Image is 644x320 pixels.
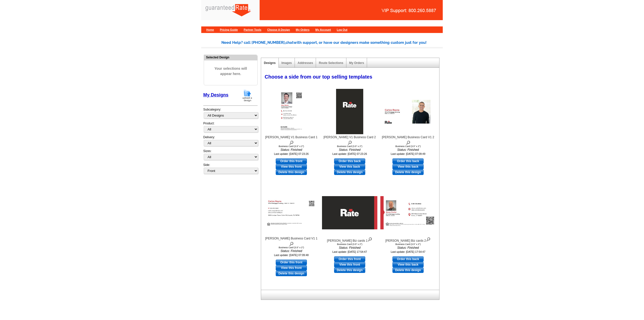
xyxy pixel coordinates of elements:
a: Delete this design [392,267,424,273]
img: Alec Butler V1 Business Card 1 [278,89,305,134]
i: Status: Finished [264,148,319,152]
a: Choose A Design [267,28,290,31]
div: Business Card (3.5" x 2") [322,145,377,148]
img: view design details [289,139,294,145]
div: [PERSON_NAME] V1 Business Card 2 [322,135,377,145]
small: Last update: [DATE] 07:23:26 [274,152,309,155]
a: Delete this design [276,169,307,175]
a: use this design [392,256,424,262]
div: Subcategory: [203,107,258,121]
a: use this design [276,158,307,164]
div: Business Card (3.5" x 2") [264,145,319,148]
div: Product: [203,121,258,135]
div: Business Card (3.5" x 2") [380,243,436,245]
div: [PERSON_NAME] Biz cards 1 [322,236,377,243]
a: My Orders [296,28,309,31]
small: Last update: [DATE] 07:23:26 [332,152,367,155]
a: View this front [276,265,307,271]
div: [PERSON_NAME] Biz cards 2 [380,236,436,243]
i: Status: Finished [264,249,319,253]
a: use this design [334,158,365,164]
small: Last update: [DATE] 07:09:49 [391,152,425,155]
img: Carlos Reyna Business Card V1 2 [380,95,436,128]
small: Last update: [DATE] 17:54:47 [332,250,367,253]
a: use this design [276,260,307,265]
img: view design details [368,236,372,242]
i: Status: Finished [380,148,436,152]
div: [PERSON_NAME] Business Card V1 2 [380,135,436,145]
a: Delete this design [276,271,307,276]
img: S.Carter Biz cards 1 [322,196,377,229]
div: Business Card (3.5" x 2") [380,145,436,148]
a: My Designs [203,92,228,97]
a: Log Out [337,28,347,31]
div: [PERSON_NAME] Business Card V1 1 [264,236,319,246]
img: Alec Butler V1 Business Card 2 [336,89,363,134]
a: Designs [264,61,276,65]
a: Pricing Guide [220,28,238,31]
img: view design details [426,236,431,242]
a: My Orders [349,61,364,65]
div: [PERSON_NAME] V1 Business Card 1 [264,135,319,145]
a: View this back [334,164,365,169]
a: Images [281,61,292,65]
a: View this back [392,164,424,169]
img: view design details [289,241,294,246]
a: Delete this design [334,267,365,273]
a: View this back [392,262,424,267]
a: Delete this design [334,169,365,175]
span: chat [286,40,294,45]
div: Selected Design [204,55,257,60]
a: Route Selections [319,61,343,65]
small: Last update: [DATE] 17:54:47 [391,250,425,253]
span: Your selections will appear here. [208,61,254,82]
a: View this front [334,262,365,267]
img: upload-design [241,89,254,102]
a: My Account [315,28,331,31]
div: Side: [203,163,258,174]
i: Status: Finished [322,148,377,152]
i: Status: Finished [322,245,377,250]
span: Choose a side from our top selling templates [265,74,372,80]
a: use this design [392,158,424,164]
img: Carlos Reyna Business Card V1 1 [264,196,319,229]
div: Need Help? call [PHONE_NUMBER], with support, or have our designers make something custom just fo... [221,40,443,46]
a: Home [206,28,214,31]
img: view design details [347,139,352,145]
div: Delivery: [203,135,258,149]
a: Addresses [298,61,313,65]
a: Partner Tools [244,28,261,31]
i: Status: Finished [380,245,436,250]
a: View this front [276,164,307,169]
a: use this design [334,256,365,262]
div: Business Card (3.5" x 2") [264,246,319,249]
img: view design details [406,139,411,145]
a: Delete this design [392,169,424,175]
div: Business Card (3.5" x 2") [322,243,377,245]
img: S.Carter Biz cards 2 [380,196,436,229]
div: Sizes: [203,149,258,163]
small: Last update: [DATE] 07:09:48 [274,254,309,257]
